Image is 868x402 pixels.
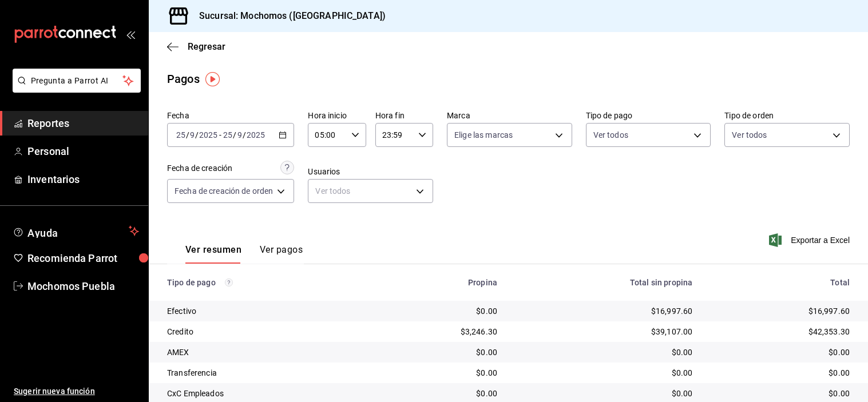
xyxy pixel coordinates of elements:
[516,367,692,379] div: $0.00
[375,112,433,120] label: Hora fin
[167,41,225,52] button: Regresar
[383,326,497,337] div: $3,246.30
[167,388,364,399] div: CxC Empleados
[308,112,366,120] label: Hora inicio
[186,130,189,140] span: /
[516,347,692,358] div: $0.00
[586,112,711,120] label: Tipo de pago
[8,83,141,95] a: Pregunta a Parrot AI
[593,129,628,141] span: Ver todos
[195,130,199,140] span: /
[126,30,135,39] button: open_drawer_menu
[711,347,850,358] div: $0.00
[383,367,497,379] div: $0.00
[167,305,364,317] div: Efectivo
[167,367,364,379] div: Transferencia
[223,130,233,140] input: --
[383,278,497,287] div: Propina
[27,224,124,238] span: Ayuda
[711,278,850,287] div: Total
[31,75,123,87] span: Pregunta a Parrot AI
[260,244,303,264] button: Ver pagos
[167,162,232,174] div: Fecha de creación
[516,388,692,399] div: $0.00
[27,278,139,294] span: Mochomos Puebla
[732,129,767,141] span: Ver todos
[167,70,200,87] div: Pagos
[167,278,364,287] div: Tipo de pago
[711,305,850,317] div: $16,997.60
[27,116,139,131] span: Reportes
[711,326,850,337] div: $42,353.30
[27,144,139,159] span: Personal
[383,347,497,358] div: $0.00
[308,179,433,203] div: Ver todos
[383,388,497,399] div: $0.00
[724,112,850,120] label: Tipo de orden
[205,72,220,86] img: Tooltip marker
[27,172,139,187] span: Inventarios
[711,367,850,379] div: $0.00
[13,69,141,93] button: Pregunta a Parrot AI
[308,168,433,176] label: Usuarios
[233,130,236,140] span: /
[237,130,243,140] input: --
[190,9,386,23] h3: Sucursal: Mochomos ([GEOGRAPHIC_DATA])
[27,250,139,266] span: Recomienda Parrot
[185,244,303,264] div: navigation tabs
[188,41,225,52] span: Regresar
[454,129,513,141] span: Elige las marcas
[771,233,850,247] button: Exportar a Excel
[167,112,294,120] label: Fecha
[447,112,572,120] label: Marca
[167,326,364,337] div: Credito
[246,130,265,140] input: ----
[711,388,850,399] div: $0.00
[176,130,186,140] input: --
[189,130,195,140] input: --
[516,278,692,287] div: Total sin propina
[14,385,139,397] span: Sugerir nueva función
[516,305,692,317] div: $16,997.60
[175,185,273,197] span: Fecha de creación de orden
[219,130,221,140] span: -
[167,347,364,358] div: AMEX
[383,305,497,317] div: $0.00
[185,244,241,264] button: Ver resumen
[199,130,218,140] input: ----
[225,278,233,286] svg: Los pagos realizados con Pay y otras terminales son montos brutos.
[516,326,692,337] div: $39,107.00
[243,130,246,140] span: /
